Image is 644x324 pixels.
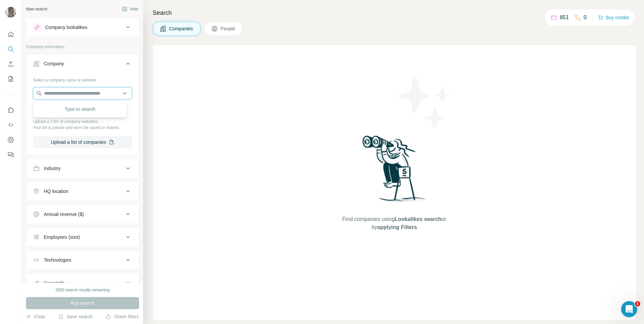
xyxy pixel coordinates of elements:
[5,58,16,70] button: Enrich CSV
[44,165,61,172] div: Industry
[5,28,16,40] button: Quick start
[106,313,139,320] button: Share filters
[26,160,139,176] button: Industry
[44,211,84,218] div: Annual revenue ($)
[377,224,417,230] span: applying Filters
[394,72,455,133] img: Surfe Illustration - Stars
[33,119,132,125] p: Upload a CSV of company websites.
[44,280,64,286] div: Keywords
[44,60,64,67] div: Company
[45,24,87,31] div: Company lookalikes
[44,234,80,240] div: Employees (size)
[33,125,132,131] p: Your list is private and won't be saved or shared.
[5,73,16,85] button: My lists
[621,301,637,317] iframe: Intercom live chat
[26,206,139,222] button: Annual revenue ($)
[584,13,587,22] p: 0
[44,257,71,263] div: Technologies
[169,25,194,32] span: Companies
[26,19,139,35] button: Company lookalikes
[58,313,93,320] button: Save search
[340,215,448,231] span: Find companies using or by
[33,74,132,83] div: Select a company name or website
[26,252,139,268] button: Technologies
[26,275,139,291] button: Keywords
[5,43,16,55] button: Search
[5,7,16,18] img: Avatar
[560,13,569,22] p: 851
[35,102,125,116] div: Type to search
[26,56,139,74] button: Company
[221,25,236,32] span: People
[26,6,47,12] div: New search
[5,134,16,146] button: Dashboard
[56,287,110,293] div: 2000 search results remaining
[26,183,139,199] button: HQ location
[117,4,143,14] button: Hide
[359,134,429,209] img: Surfe Illustration - Woman searching with binoculars
[26,313,45,320] button: Clear
[5,119,16,131] button: Use Surfe API
[5,104,16,116] button: Use Surfe on LinkedIn
[153,8,636,18] h4: Search
[33,136,132,148] button: Upload a list of companies
[44,188,68,195] div: HQ location
[395,216,442,222] span: Lookalikes search
[5,149,16,161] button: Feedback
[26,229,139,245] button: Employees (size)
[635,301,640,306] span: 1
[26,44,139,50] p: Company information
[598,13,629,22] button: Buy credits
